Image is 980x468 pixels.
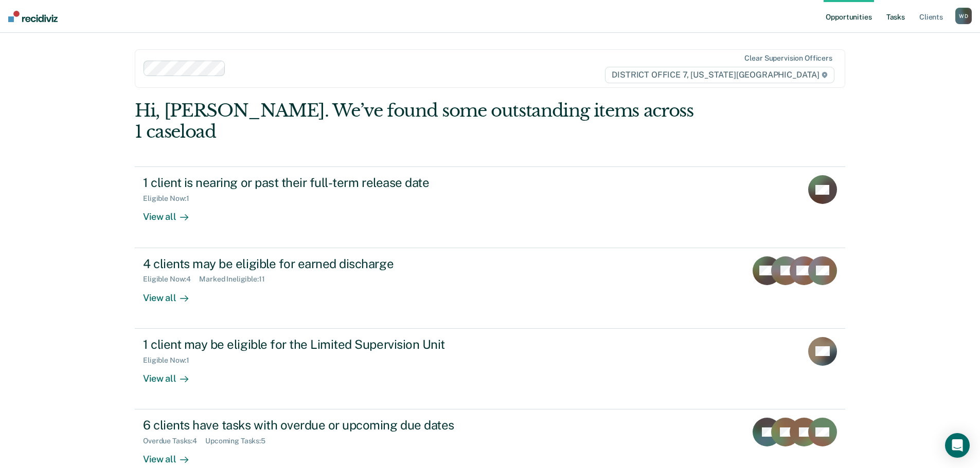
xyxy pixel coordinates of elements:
div: View all [143,203,201,223]
div: 4 clients may be eligible for earned discharge [143,256,504,271]
div: Overdue Tasks : 4 [143,437,205,445]
button: WD [955,8,972,24]
span: DISTRICT OFFICE 7, [US_STATE][GEOGRAPHIC_DATA] [605,67,834,83]
div: 1 client may be eligible for the Limited Supervision Unit [143,337,504,352]
img: Recidiviz [8,11,58,22]
div: W D [955,8,972,24]
div: View all [143,445,201,465]
div: View all [143,364,201,384]
div: Eligible Now : 1 [143,356,198,365]
a: 4 clients may be eligible for earned dischargeEligible Now:4Marked Ineligible:11View all [135,248,845,329]
div: Eligible Now : 4 [143,275,199,284]
div: Marked Ineligible : 11 [199,275,273,284]
div: 6 clients have tasks with overdue or upcoming due dates [143,418,504,433]
a: 1 client is nearing or past their full-term release dateEligible Now:1View all [135,166,845,248]
div: Eligible Now : 1 [143,194,198,203]
div: View all [143,284,201,304]
div: 1 client is nearing or past their full-term release date [143,175,504,190]
div: Open Intercom Messenger [945,433,970,458]
a: 1 client may be eligible for the Limited Supervision UnitEligible Now:1View all [135,329,845,409]
div: Hi, [PERSON_NAME]. We’ve found some outstanding items across 1 caseload [135,100,703,142]
div: Upcoming Tasks : 5 [205,437,274,445]
div: Clear supervision officers [744,54,832,63]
